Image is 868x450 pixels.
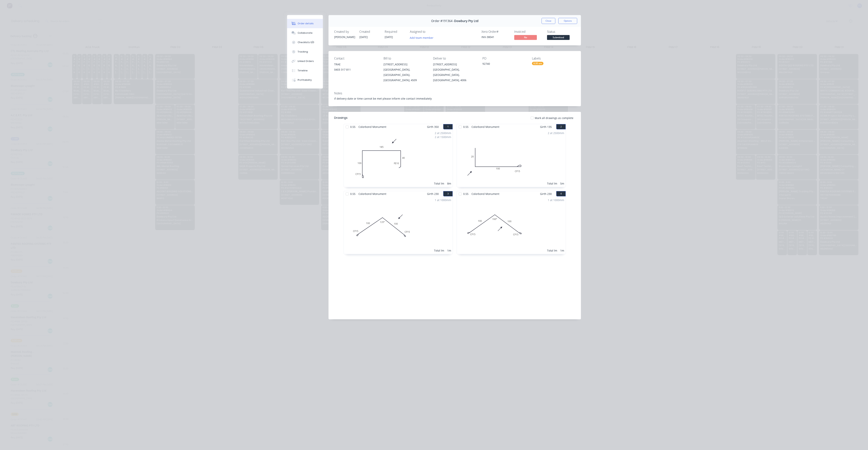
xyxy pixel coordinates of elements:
button: Submitted [547,35,570,41]
div: Checklists 0/0 [298,41,314,44]
div: [STREET_ADDRESS] [384,62,427,67]
button: 2 [556,124,566,129]
div: 0CF15100185FE10402 at 2500mm2 at 1500mmTotal lm8m [344,130,453,187]
div: Total lm [434,249,444,252]
div: 8m [447,182,451,185]
button: Options [558,18,577,24]
div: Created by [334,30,355,34]
button: 1 [443,124,453,129]
div: Created [359,30,380,34]
div: 6:30 am [532,62,543,65]
span: Girth 350 [427,124,439,130]
span: 0.55 [462,191,470,197]
div: 2 at 2500mm [435,131,451,135]
div: Bill to [384,57,427,60]
div: Profitability [298,78,312,82]
div: 1m [447,249,451,252]
div: 1m [560,249,564,252]
span: 0.55 [349,124,357,130]
div: INV-38041 [481,35,510,39]
span: Dowbury Pty Ltd [454,19,478,23]
div: [STREET_ADDRESS][GEOGRAPHIC_DATA], [GEOGRAPHIC_DATA], [GEOGRAPHIC_DATA], 4509 [384,62,427,83]
div: Status [547,30,575,34]
div: Assigned to [410,30,448,34]
div: Collaborate [298,31,313,35]
span: [DATE] [359,35,368,39]
span: Girth 230 [540,191,552,197]
button: Profitability [287,75,323,85]
div: Deliver to [433,57,476,60]
span: 0.55 [349,191,357,197]
div: TRAE [334,62,377,67]
button: 4 [556,191,566,196]
span: Mark all drawings as complete [535,116,573,120]
div: 92740 [482,62,526,67]
div: Total lm [547,249,557,252]
div: TRAE0403 317 811 [334,62,377,74]
div: 2 at 1500mm [435,135,451,139]
div: Required [385,30,405,34]
button: Order details [287,19,323,28]
div: Linked Orders [298,59,314,63]
div: Total lm [434,182,444,185]
div: [GEOGRAPHIC_DATA], [GEOGRAPHIC_DATA], [GEOGRAPHIC_DATA], 4006 [433,67,476,83]
span: Girth 135 [540,124,552,130]
div: 1 at 1000mm [548,198,564,202]
div: 0403 317 811 [334,67,377,72]
button: 3 [443,191,453,196]
div: 1 at 1000mm [435,198,451,202]
div: Tracking [298,50,308,53]
div: Contact [334,57,377,60]
button: Add team member [408,35,436,40]
div: 0CF15100CF15100135º1 at 1000mmTotal lm1m [344,197,453,254]
div: [STREET_ADDRESS] [433,62,476,67]
div: Invoiced [514,30,542,34]
div: 020CF151002 at 2500mmTotal lm5m [457,130,566,187]
div: Total lm [547,182,557,185]
button: Collaborate [287,28,323,38]
div: [STREET_ADDRESS][GEOGRAPHIC_DATA], [GEOGRAPHIC_DATA], [GEOGRAPHIC_DATA], 4006 [433,62,476,83]
div: Xero Order # [481,30,510,34]
button: Linked Orders [287,56,323,66]
span: Colorbond Monument [470,124,501,130]
div: [PERSON_NAME] [334,35,355,39]
div: 0CF15100CF15100160º1 at 1000mmTotal lm1m [457,197,566,254]
div: PO [482,57,526,60]
div: Order details [298,22,314,25]
span: No [514,35,537,40]
button: Close [542,18,555,24]
span: 0.55 [462,124,470,130]
span: Order #191364 - [431,19,454,23]
span: Submitted [547,35,570,40]
span: Girth 230 [427,191,439,197]
div: [GEOGRAPHIC_DATA], [GEOGRAPHIC_DATA], [GEOGRAPHIC_DATA], 4509 [384,67,427,83]
div: 5m [560,182,564,185]
span: Colorbond Monument [357,191,388,197]
div: Timeline [298,69,308,72]
div: Labels [532,57,575,60]
div: Drawings [334,116,348,120]
button: Tracking [287,47,323,56]
div: if delivery date or time cannot be met please inform site contact immediately [334,97,575,101]
div: Notes [334,92,575,95]
button: Checklists 0/0 [287,38,323,47]
button: Add team member [410,35,436,40]
div: 2 at 2500mm [548,131,564,135]
button: Timeline [287,66,323,75]
span: Colorbond Monument [470,191,501,197]
span: [DATE] [385,35,393,39]
span: Colorbond Monument [357,124,388,130]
